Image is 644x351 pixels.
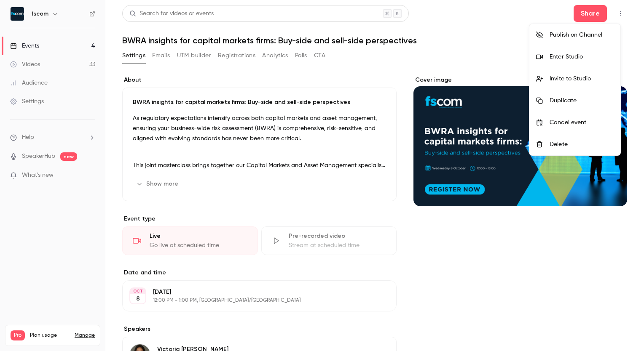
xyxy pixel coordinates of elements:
div: Enter Studio [550,53,614,61]
div: Invite to Studio [550,74,614,83]
div: Publish on Channel [550,31,614,39]
div: Delete [550,140,614,149]
div: Cancel event [550,118,614,127]
div: Duplicate [550,96,614,105]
